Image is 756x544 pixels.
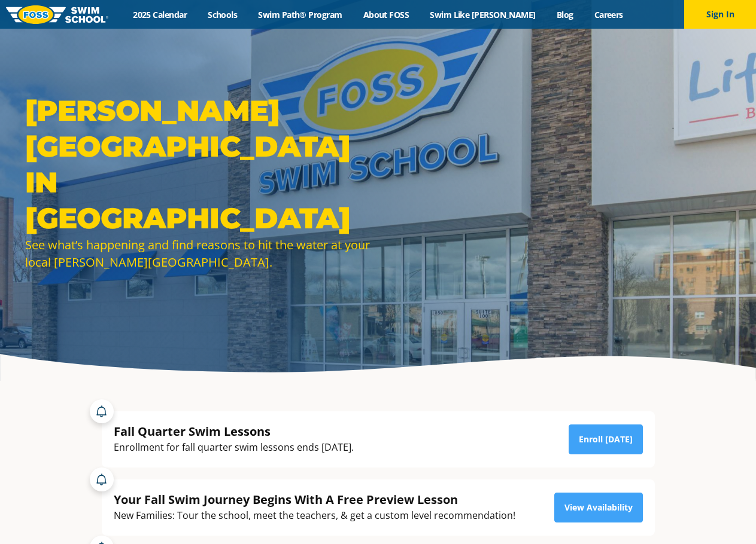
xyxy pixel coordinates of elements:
a: Swim Like [PERSON_NAME] [420,9,546,20]
a: Swim Path® Program [248,9,353,20]
a: 2025 Calendar [123,9,198,20]
a: Enroll [DATE] [569,424,643,454]
a: Schools [198,9,248,20]
div: Enrollment for fall quarter swim lessons ends [DATE]. [114,439,354,456]
h1: [PERSON_NAME][GEOGRAPHIC_DATA] in [GEOGRAPHIC_DATA] [25,93,372,236]
img: FOSS Swim School Logo [6,5,108,24]
div: Your Fall Swim Journey Begins With A Free Preview Lesson [114,491,515,508]
a: Blog [546,9,584,20]
a: View Availability [554,493,643,522]
div: New Families: Tour the school, meet the teachers, & get a custom level recommendation! [114,508,515,524]
a: Careers [584,9,633,20]
a: About FOSS [353,9,420,20]
div: See what’s happening and find reasons to hit the water at your local [PERSON_NAME][GEOGRAPHIC_DATA]. [25,236,372,271]
div: Fall Quarter Swim Lessons [114,423,354,439]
